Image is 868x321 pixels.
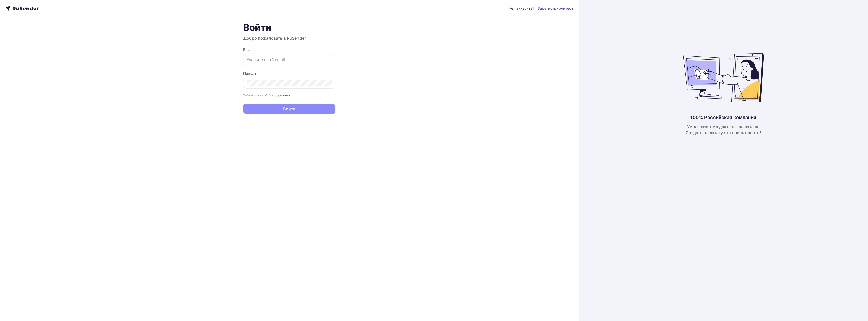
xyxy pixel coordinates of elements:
h3: Добро пожаловать в RuSender [243,35,335,41]
button: Войти [243,104,335,114]
small: Забыли пароль? [243,93,268,97]
a: Зарегистрируйтесь [538,6,573,11]
div: 100% Российская компания [690,114,756,121]
div: Email [243,47,335,52]
div: Умная система для email рассылок. Создать рассылку это очень просто! [686,124,761,136]
a: Восстановить [269,93,290,97]
div: Нет аккаунта? [509,6,534,11]
small: Восстановить [269,93,290,97]
div: Пароль [243,71,335,76]
h1: Войти [243,22,335,33]
input: Укажите свой email [247,56,332,63]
